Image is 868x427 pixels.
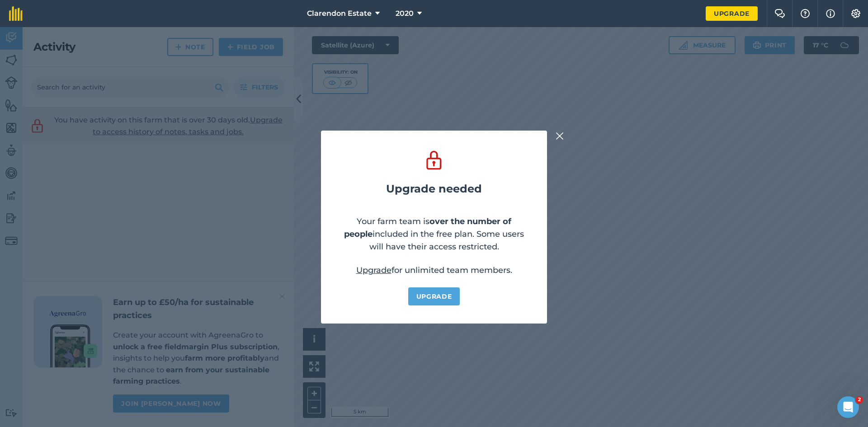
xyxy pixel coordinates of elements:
[408,287,460,305] a: Upgrade
[850,9,861,18] img: A cog icon
[856,396,863,404] span: 2
[339,215,529,253] p: Your farm team is included in the free plan. Some users will have their access restricted.
[800,9,811,18] img: A question mark icon
[826,8,835,19] img: svg+xml;base64,PHN2ZyB4bWxucz0iaHR0cDovL3d3dy53My5vcmcvMjAwMC9zdmciIHdpZHRoPSIxNyIgaGVpZ2h0PSIxNy...
[356,264,512,277] p: for unlimited team members.
[706,6,758,21] a: Upgrade
[837,396,859,418] iframe: Intercom live chat
[307,8,372,19] span: Clarendon Estate
[356,265,392,275] a: Upgrade
[774,9,785,18] img: Two speech bubbles overlapping with the left bubble in the forefront
[9,6,23,21] img: fieldmargin Logo
[396,8,414,19] span: 2020
[386,183,482,195] h2: Upgrade needed
[556,131,564,141] img: svg+xml;base64,PHN2ZyB4bWxucz0iaHR0cDovL3d3dy53My5vcmcvMjAwMC9zdmciIHdpZHRoPSIyMiIgaGVpZ2h0PSIzMC...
